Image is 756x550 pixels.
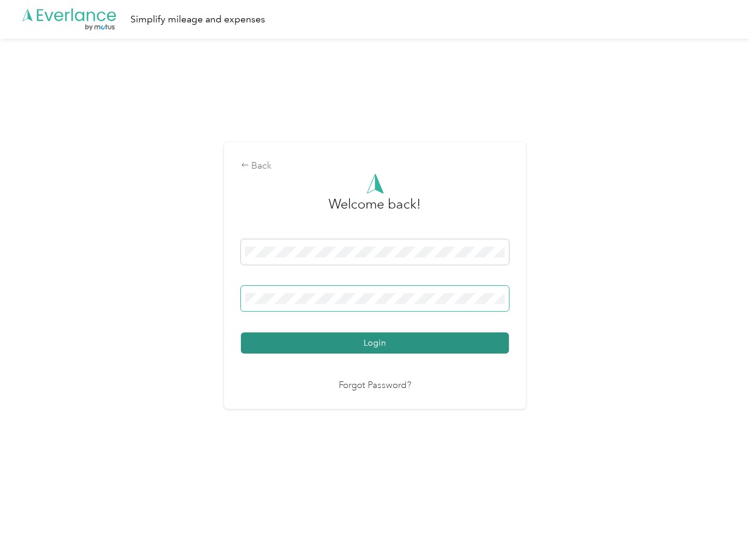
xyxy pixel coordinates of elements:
div: Back [241,159,509,173]
button: Login [241,332,509,354]
iframe: Everlance-gr Chat Button Frame [688,482,756,550]
div: Simplify mileage and expenses [130,12,265,27]
h3: greeting [329,194,421,227]
a: Forgot Password? [339,379,411,393]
